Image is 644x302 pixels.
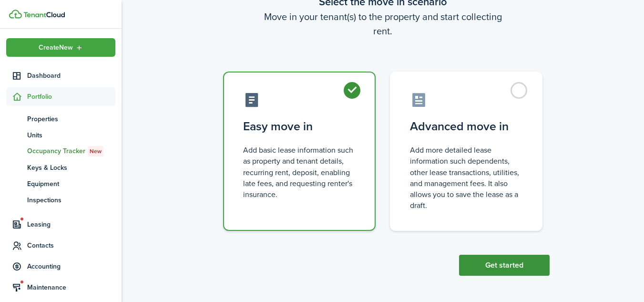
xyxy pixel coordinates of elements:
[6,127,115,143] a: Units
[27,179,115,189] span: Equipment
[6,38,115,57] button: Open menu
[27,261,115,271] span: Accounting
[6,143,115,159] a: Occupancy TrackerNew
[6,159,115,176] a: Keys & Locks
[27,219,115,229] span: Leasing
[23,12,65,18] img: TenantCloud
[90,147,102,156] span: New
[27,114,115,124] span: Properties
[27,163,115,173] span: Keys & Locks
[6,111,115,127] a: Properties
[27,195,115,205] span: Inspections
[216,10,550,38] wizard-step-header-description: Move in your tenant(s) to the property and start collecting rent.
[27,282,115,292] span: Maintenance
[27,146,115,156] span: Occupancy Tracker
[27,92,115,102] span: Portfolio
[6,192,115,208] a: Inspections
[459,255,550,276] button: Get started
[27,71,115,81] span: Dashboard
[243,118,356,135] control-radio-card-title: Easy move in
[243,145,356,200] control-radio-card-description: Add basic lease information such as property and tenant details, recurring rent, deposit, enablin...
[410,118,522,135] control-radio-card-title: Advanced move in
[39,44,73,51] span: Create New
[6,176,115,192] a: Equipment
[27,130,115,140] span: Units
[6,66,115,85] a: Dashboard
[27,240,115,250] span: Contacts
[410,145,522,211] control-radio-card-description: Add more detailed lease information such dependents, other lease transactions, utilities, and man...
[9,10,22,19] img: TenantCloud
